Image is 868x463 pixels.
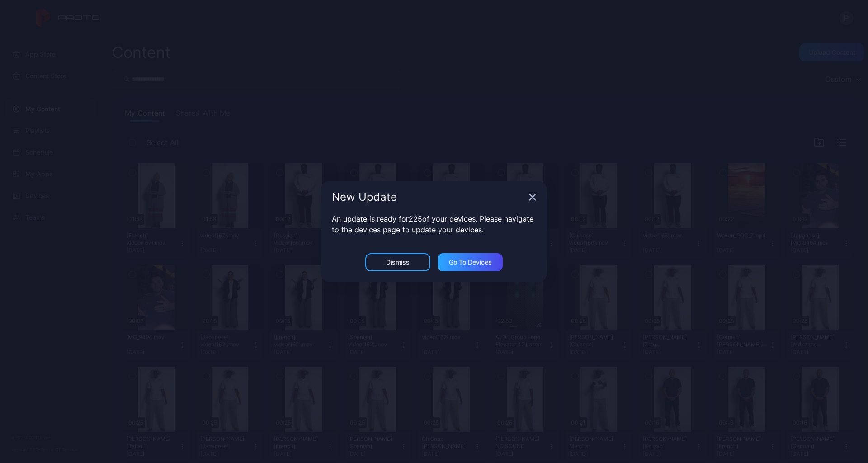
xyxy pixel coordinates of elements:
div: Go to devices [449,259,492,266]
div: New Update [332,192,525,203]
p: An update is ready for 225 of your devices. Please navigate to the devices page to update your de... [332,213,536,235]
button: Go to devices [438,253,503,271]
div: Dismiss [386,259,410,266]
button: Dismiss [365,253,430,271]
